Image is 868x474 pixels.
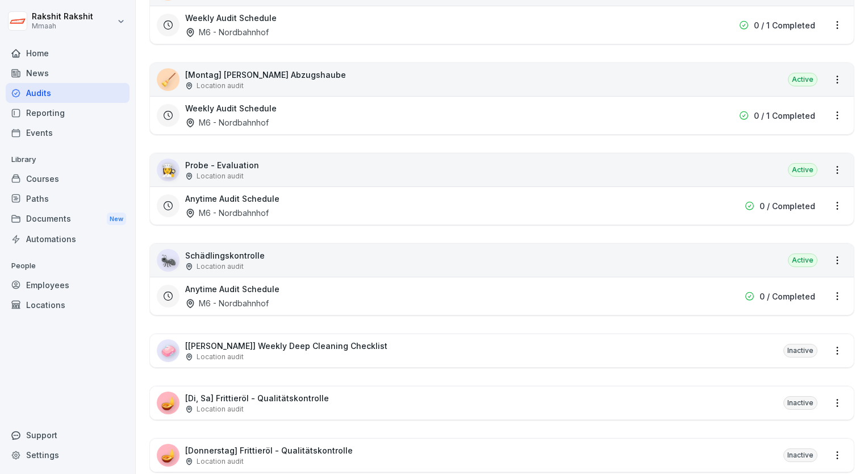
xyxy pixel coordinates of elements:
[783,396,817,410] div: Inactive
[6,189,130,209] a: Paths
[157,159,180,181] div: 👩‍🍳
[185,444,353,456] p: [Donnerstag] Frittieröl - Qualitätskontrolle
[185,207,269,219] div: M6 - Nordbahnhof
[788,73,817,86] div: Active
[157,68,180,91] div: 🧹
[6,445,130,465] a: Settings
[197,456,244,467] p: Location audit
[197,171,244,181] p: Location audit
[783,344,817,357] div: Inactive
[197,81,244,91] p: Location audit
[6,43,130,63] a: Home
[185,340,387,352] p: [[PERSON_NAME]] Weekly Deep Cleaning Checklist
[754,19,815,31] p: 0 / 1 Completed
[185,159,259,171] p: Probe - Evaluation
[185,69,346,81] p: [Montag] [PERSON_NAME] Abzugshaube
[6,295,130,315] a: Locations
[783,448,817,462] div: Inactive
[185,193,279,205] h3: Anytime Audit Schedule
[185,392,329,404] p: [Di, Sa] Frittieröl - Qualitätskontrolle
[185,102,277,114] h3: Weekly Audit Schedule
[788,163,817,177] div: Active
[32,12,93,22] p: Rakshit Rakshit
[107,213,126,226] div: New
[6,425,130,445] div: Support
[185,26,269,38] div: M6 - Nordbahnhof
[754,110,815,122] p: 0 / 1 Completed
[6,229,130,249] a: Automations
[185,250,265,261] p: Schädlingskontrolle
[157,339,180,362] div: 🧼
[197,261,244,272] p: Location audit
[6,63,130,83] a: News
[185,117,269,128] div: M6 - Nordbahnhof
[6,103,130,123] a: Reporting
[6,209,130,230] div: Documents
[759,200,815,212] p: 0 / Completed
[197,404,244,414] p: Location audit
[6,275,130,295] a: Employees
[6,83,130,103] a: Audits
[197,352,244,362] p: Location audit
[157,444,180,467] div: 🪔
[185,297,269,309] div: M6 - Nordbahnhof
[185,283,279,295] h3: Anytime Audit Schedule
[185,12,277,24] h3: Weekly Audit Schedule
[6,209,130,230] a: DocumentsNew
[6,257,130,275] p: People
[32,22,93,30] p: Mmaah
[157,249,180,272] div: 🐜
[6,123,130,143] a: Events
[759,290,815,302] p: 0 / Completed
[6,169,130,189] a: Courses
[157,392,180,414] div: 🪔
[6,151,130,169] p: Library
[788,253,817,267] div: Active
